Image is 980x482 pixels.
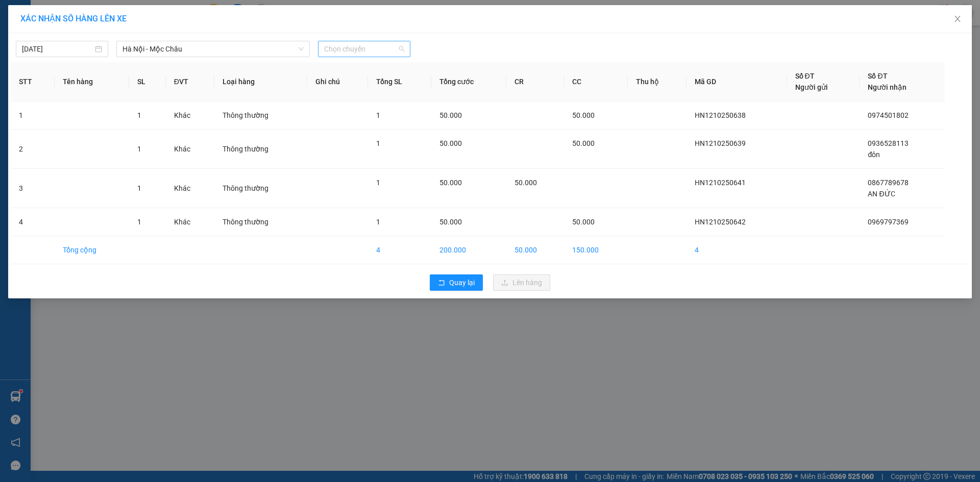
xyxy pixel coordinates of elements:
span: 1 [137,184,141,192]
span: 50.000 [572,139,595,147]
span: HN1210250638 [695,111,746,119]
th: Thu hộ [628,62,687,102]
td: Khác [166,130,214,169]
span: 50.000 [439,111,462,119]
button: uploadLên hàng [493,274,550,291]
td: Thông thường [214,102,307,130]
span: 1 [137,111,141,119]
span: 1 [137,145,141,153]
th: CR [506,62,564,102]
span: 50.000 [514,179,537,187]
th: Loại hàng [214,62,307,102]
th: STT [11,62,55,102]
span: Số ĐT [795,72,815,80]
span: down [298,46,304,52]
em: Logistics [26,31,59,41]
span: XÁC NHẬN SỐ HÀNG LÊN XE [20,14,127,23]
span: 1 [376,139,380,147]
span: AN ĐỨC [868,190,895,198]
span: 50.000 [439,218,462,226]
td: 1 [11,102,55,130]
span: Người gửi [795,83,828,91]
td: Khác [166,208,214,236]
td: Thông thường [214,130,307,169]
input: 12/10/2025 [22,43,93,55]
span: HN1210250642 [695,218,746,226]
th: Mã GD [687,62,787,102]
span: 0974501802 [868,111,909,119]
span: Người nhận: [4,65,36,71]
button: Close [943,5,972,34]
span: HN1210250641 [695,179,746,187]
th: ĐVT [166,62,214,102]
span: 50.000 [572,218,595,226]
span: 0943559551 [103,27,149,37]
span: close [953,15,962,23]
td: 50.000 [506,236,564,264]
span: 1 [376,218,380,226]
th: CC [564,62,628,102]
td: Tổng cộng [55,236,129,264]
span: Số ĐT [868,72,887,80]
td: 4 [687,236,787,264]
td: 2 [11,130,55,169]
span: 0867789678 [868,179,909,187]
span: HN1210250639 [695,139,746,147]
td: Khác [166,102,214,130]
span: 1 [376,111,380,119]
span: đôn [868,150,880,159]
td: 3 [11,169,55,208]
td: Thông thường [214,169,307,208]
span: 50.000 [439,139,462,147]
span: 1 [376,179,380,187]
td: 200.000 [431,236,506,264]
button: rollbackQuay lại [430,274,483,291]
span: HAIVAN [25,6,60,16]
span: Người gửi: [4,58,31,65]
span: Người nhận [868,83,906,91]
th: Ghi chú [307,62,368,102]
span: 0969797369 [868,218,909,226]
span: VP [GEOGRAPHIC_DATA] [82,10,149,26]
th: SL [129,62,165,102]
td: Khác [166,169,214,208]
th: Tổng SL [368,62,431,102]
td: 4 [11,208,55,236]
td: 4 [368,236,431,264]
td: Thông thường [214,208,307,236]
span: XUANTRANG [12,18,72,29]
span: 50.000 [439,179,462,187]
span: Chọn chuyến [324,41,404,57]
th: Tổng cước [431,62,506,102]
span: rollback [438,279,445,287]
span: 50.000 [572,111,595,119]
span: 1 [137,218,141,226]
td: 150.000 [564,236,628,264]
span: 0936528113 [868,139,909,147]
span: Hà Nội - Mộc Châu [122,41,304,57]
th: Tên hàng [55,62,129,102]
span: Quay lại [449,277,475,288]
span: 0969797369 [4,72,76,86]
